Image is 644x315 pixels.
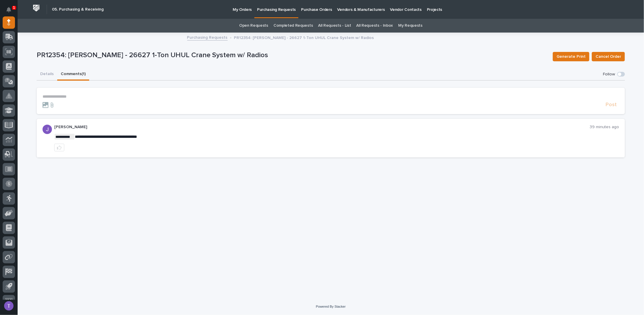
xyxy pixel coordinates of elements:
[187,34,228,40] a: Purchasing Requests
[13,6,15,10] p: 1
[606,101,617,108] span: Post
[43,125,52,134] img: AATXAJywsQtdZu1w-rz0-06ykoMAWJuusLdIj9kTasLJ=s96-c
[590,125,619,130] p: 39 minutes ago
[603,72,615,77] p: Follow
[54,125,590,130] p: [PERSON_NAME]
[316,305,346,308] a: Powered By Stacker
[234,34,374,40] p: PR12354: [PERSON_NAME] - 26627 1-Ton UHUL Crane System w/ Radios
[3,300,15,312] button: users-avatar
[37,68,57,81] button: Details
[54,144,64,151] button: like this post
[398,19,422,33] a: My Requests
[318,19,351,33] a: All Requests - List
[557,53,586,60] span: Generate Print
[52,7,104,12] h2: 05. Purchasing & Receiving
[356,19,393,33] a: All Requests - Inbox
[553,52,589,61] button: Generate Print
[3,4,15,16] button: Notifications
[273,19,313,33] a: Completed Requests
[7,7,15,16] div: Notifications1
[596,53,621,60] span: Cancel Order
[57,68,89,81] button: Comments (1)
[239,19,268,33] a: Open Requests
[31,3,42,13] img: Workspace Logo
[603,101,619,108] button: Post
[592,52,625,61] button: Cancel Order
[37,51,548,60] p: PR12354: [PERSON_NAME] - 26627 1-Ton UHUL Crane System w/ Radios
